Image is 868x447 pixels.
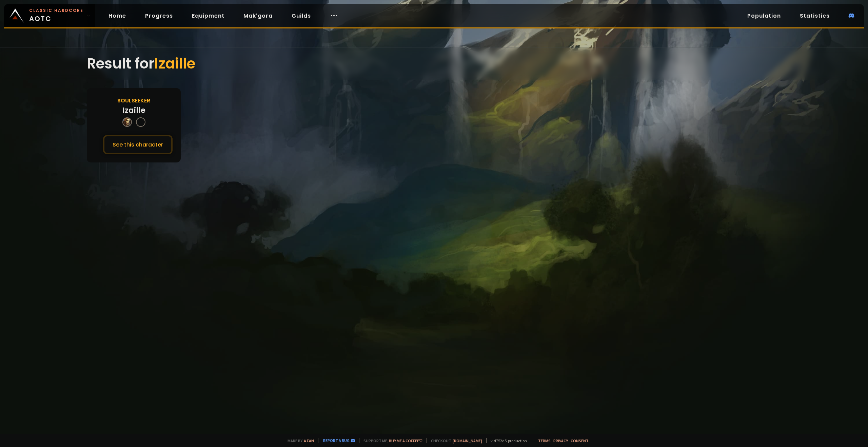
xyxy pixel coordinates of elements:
[154,54,195,74] span: Izaille
[117,96,150,105] div: Soulseeker
[571,438,589,443] a: Consent
[140,9,178,23] a: Progress
[122,105,145,116] div: Izaille
[29,7,83,24] span: AOTC
[87,48,781,80] div: Result for
[427,438,482,443] span: Checkout
[389,438,422,443] a: Buy me a coffee
[186,9,230,23] a: Equipment
[286,9,316,23] a: Guilds
[742,9,786,23] a: Population
[538,438,551,443] a: Terms
[794,9,835,23] a: Statistics
[486,438,527,443] span: v. d752d5 - production
[304,438,314,443] a: a fan
[359,438,422,443] span: Support me,
[103,9,132,23] a: Home
[238,9,278,23] a: Mak'gora
[283,438,314,443] span: Made by
[29,7,83,14] small: Classic Hardcore
[103,135,173,154] button: See this character
[453,438,482,443] a: [DOMAIN_NAME]
[323,438,350,443] a: Report a bug
[4,4,95,27] a: Classic HardcoreAOTC
[553,438,568,443] a: Privacy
